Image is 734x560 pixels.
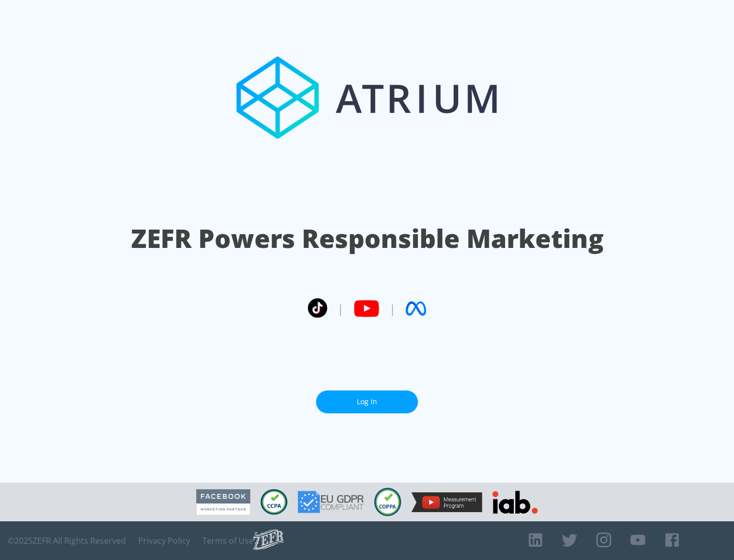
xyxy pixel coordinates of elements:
span: | [337,301,344,316]
h1: ZEFR Powers Responsible Marketing [131,221,604,256]
span: | [389,301,396,316]
a: Log In [316,390,418,413]
a: Privacy Policy [138,536,190,546]
img: COPPA Compliant [374,488,401,516]
img: GDPR Compliant [298,491,364,513]
img: CCPA Compliant [260,489,287,515]
img: IAB [492,491,538,514]
img: Facebook Marketing Partner [196,489,250,515]
img: YouTube Measurement Program [411,492,482,512]
span: © 2025 ZEFR All Rights Reserved [8,536,126,546]
a: Terms of Use [202,536,253,546]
